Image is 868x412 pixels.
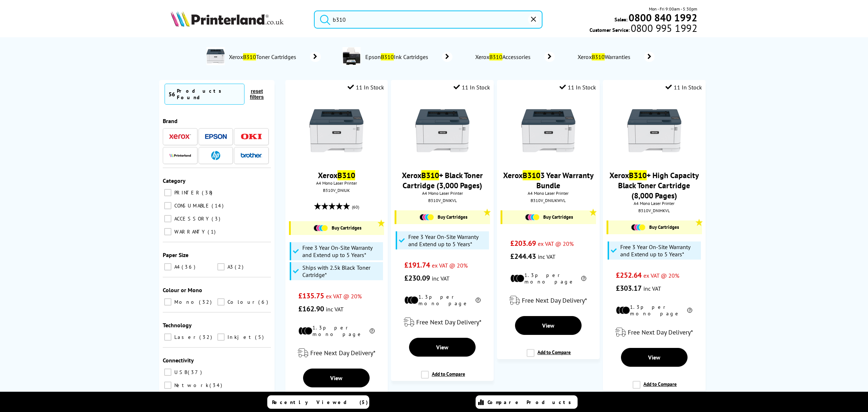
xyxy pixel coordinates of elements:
mark: B310 [489,53,502,60]
span: Free Next Day Delivery* [628,328,693,336]
mark: B310 [629,170,647,180]
a: XeroxB310+ High Capacity Black Toner Cartridge (8,000 Pages) [609,170,699,201]
img: Cartridges [525,214,540,220]
span: £191.74 [404,260,430,270]
img: XeroxB310-Front-Main-Small.jpg [627,104,681,158]
span: CONSUMABLE [173,202,211,209]
div: modal_delivery [289,343,384,363]
span: 32 [199,299,213,305]
input: A4 36 [164,263,171,270]
span: ex VAT @ 20% [432,262,468,269]
a: XeroxB310Toner Cartridges [228,47,321,67]
span: (60) [352,200,359,214]
input: Laser 32 [164,333,171,341]
a: XeroxB310 [318,170,355,180]
button: reset filters [244,88,269,100]
span: USB [173,369,187,375]
div: B310V_DNIHKVL [608,208,700,213]
div: 11 In Stock [559,84,596,91]
span: Free 3 Year On-Site Warranty and Extend up to 5 Years* [620,243,699,258]
div: modal_delivery [607,322,702,342]
a: View [621,348,688,367]
span: 56 [169,91,175,98]
span: View [330,374,342,382]
a: XeroxB310+ Black Toner Cartridge (3,000 Pages) [402,170,483,190]
a: Printerland Logo [171,11,305,28]
span: Paper Size [163,251,188,258]
span: 0800 995 1992 [630,25,697,31]
input: Search product or brand [314,10,542,29]
a: Compare Products [476,395,578,409]
span: 38 [202,189,214,196]
span: Epson Ink Cartridges [364,53,431,60]
mark: B310 [421,170,439,180]
span: Free Next Day Delivery* [416,318,481,326]
span: £203.69 [510,239,536,248]
mark: B310 [523,170,540,180]
input: Network 34 [164,382,171,389]
a: 0800 840 1992 [627,14,697,21]
span: ex VAT @ 20% [643,272,679,279]
input: CONSUMABLE 14 [164,202,171,209]
a: Buy Cartridges [612,224,698,231]
div: Products Found [177,88,241,101]
input: Mono 32 [164,298,171,306]
a: EpsonB310Ink Cartridges [364,47,452,67]
span: Xerox Accessories [474,53,534,60]
span: £230.09 [404,273,430,283]
a: View [515,316,582,335]
div: 11 In Stock [665,84,702,91]
input: WARRANTY 1 [164,228,171,235]
li: 1.3p per mono page [404,294,481,307]
span: Inkjet [226,334,254,340]
span: Free 3 Year On-Site Warranty and Extend up to 5 Years* [408,233,487,248]
span: Technology [163,321,192,329]
span: £162.90 [298,304,324,314]
label: Add to Compare [633,381,677,395]
span: Compare Products [488,399,575,405]
img: Cartridges [420,214,434,220]
span: PRINTER [173,189,201,196]
span: ACCESSORY [173,215,211,222]
span: £303.17 [616,283,642,293]
li: 1.3p per mono page [510,272,587,285]
span: Recently Viewed (5) [272,399,368,405]
img: Cartridges [631,224,646,231]
a: Buy Cartridges [400,214,486,220]
span: 6 [258,299,270,305]
span: Ships with 2.5k Black Toner Cartridge* [302,264,381,278]
input: Colour 6 [217,298,225,306]
a: View [303,369,370,387]
span: £135.75 [298,291,324,300]
input: ACCESSORY 3 [164,215,171,222]
span: Free 3 Year On-Site Warranty and Extend up to 5 Years* [302,244,381,258]
img: Printerland [169,154,191,157]
a: View [409,338,476,357]
img: OKI [241,134,262,140]
span: inc VAT [432,275,450,282]
span: View [648,354,660,361]
div: modal_delivery [395,312,490,332]
span: Buy Cartridges [543,214,573,220]
span: 32 [199,334,214,340]
span: A3 [226,264,234,270]
label: Add to Compare [527,349,571,363]
span: Mon - Fri 9:00am - 5:30pm [649,5,697,12]
mark: B310 [592,53,605,60]
span: 5 [255,334,265,340]
span: inc VAT [538,253,556,260]
mark: B310 [337,170,355,180]
a: Buy Cartridges [294,225,380,231]
span: 34 [209,382,224,388]
span: £252.64 [616,270,642,280]
mark: B310 [243,53,256,60]
a: Buy Cartridges [506,214,592,220]
div: 11 In Stock [348,84,384,91]
span: 2 [235,264,245,270]
span: inc VAT [326,306,344,313]
span: ex VAT @ 20% [538,240,574,247]
span: Xerox Warranties [576,53,634,60]
span: Laser [173,334,199,340]
span: Mono [173,299,198,305]
span: Category [163,177,186,184]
